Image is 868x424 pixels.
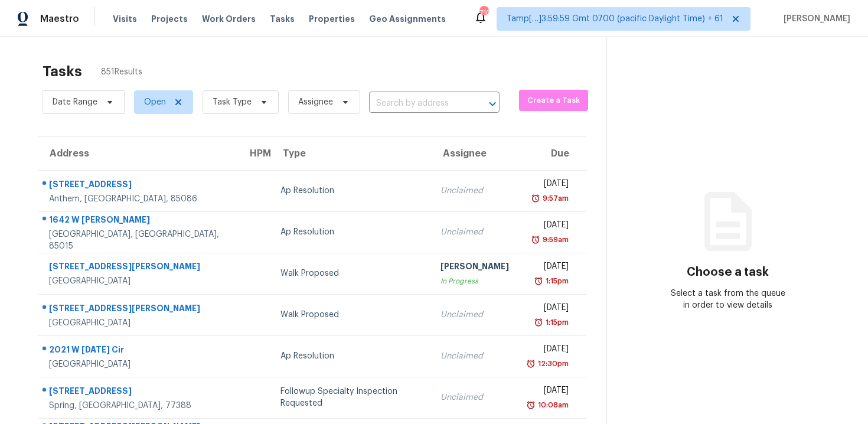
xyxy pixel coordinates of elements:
img: Overdue Alarm Icon [531,234,540,246]
div: Unclaimed [440,392,509,403]
div: Ap Resolution [280,226,421,238]
span: [PERSON_NAME] [779,13,850,25]
div: Unclaimed [440,350,509,362]
span: Projects [151,13,188,25]
span: Create a Task [525,94,583,107]
span: Task Type [213,96,252,108]
div: [DATE] [528,384,569,399]
button: Create a Task [519,90,589,111]
span: Work Orders [202,13,256,25]
th: Due [518,137,587,170]
div: Followup Specialty Inspection Requested [280,386,421,409]
h3: Choose a task [687,266,769,278]
button: Open [484,96,501,112]
div: [DATE] [528,343,569,358]
img: Overdue Alarm Icon [534,317,543,328]
div: Select a task from the queue in order to view details [667,288,788,311]
div: [PERSON_NAME] [440,260,509,275]
div: In Progress [440,275,509,287]
div: [STREET_ADDRESS][PERSON_NAME] [49,260,229,275]
span: Date Range [53,96,97,108]
span: Geo Assignments [369,13,446,25]
div: 710 [479,7,488,19]
div: 1:15pm [543,275,569,287]
div: 1642 W [PERSON_NAME] [49,214,229,229]
div: 12:30pm [536,358,569,370]
div: 10:08am [536,399,569,411]
span: Properties [309,13,355,25]
div: Unclaimed [440,185,509,197]
div: 9:59am [540,234,569,246]
div: 2021 W [DATE] Cir [49,344,229,358]
h2: Tasks [43,66,82,77]
img: Overdue Alarm Icon [526,399,536,411]
div: Unclaimed [440,309,509,321]
span: Tasks [270,15,295,23]
div: Unclaimed [440,226,509,238]
div: [STREET_ADDRESS] [49,178,229,193]
div: [DATE] [528,260,569,275]
img: Overdue Alarm Icon [526,358,536,370]
span: 851 Results [101,66,142,78]
th: Address [38,137,238,170]
span: Visits [113,13,137,25]
div: [GEOGRAPHIC_DATA], [GEOGRAPHIC_DATA], 85015 [49,229,229,252]
span: Maestro [40,13,79,25]
div: [STREET_ADDRESS] [49,385,229,400]
div: [GEOGRAPHIC_DATA] [49,275,229,287]
div: Anthem, [GEOGRAPHIC_DATA], 85086 [49,193,229,205]
div: [GEOGRAPHIC_DATA] [49,358,229,370]
th: HPM [238,137,271,170]
div: Walk Proposed [280,309,421,321]
img: Overdue Alarm Icon [531,193,540,204]
img: Overdue Alarm Icon [534,275,543,287]
div: [GEOGRAPHIC_DATA] [49,317,229,329]
div: [DATE] [528,219,569,234]
div: Ap Resolution [280,350,421,362]
div: 9:57am [540,193,569,204]
div: Walk Proposed [280,268,421,279]
span: Open [144,96,166,108]
div: Ap Resolution [280,185,421,197]
div: [DATE] [528,178,569,193]
th: Type [271,137,430,170]
div: [DATE] [528,302,569,317]
th: Assignee [431,137,518,170]
span: Tamp[…]3:59:59 Gmt 0700 (pacific Daylight Time) + 61 [507,13,723,25]
div: 1:15pm [543,317,569,328]
span: Assignee [298,96,333,108]
input: Search by address [369,94,466,113]
div: [STREET_ADDRESS][PERSON_NAME] [49,302,229,317]
div: Spring, [GEOGRAPHIC_DATA], 77388 [49,400,229,412]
